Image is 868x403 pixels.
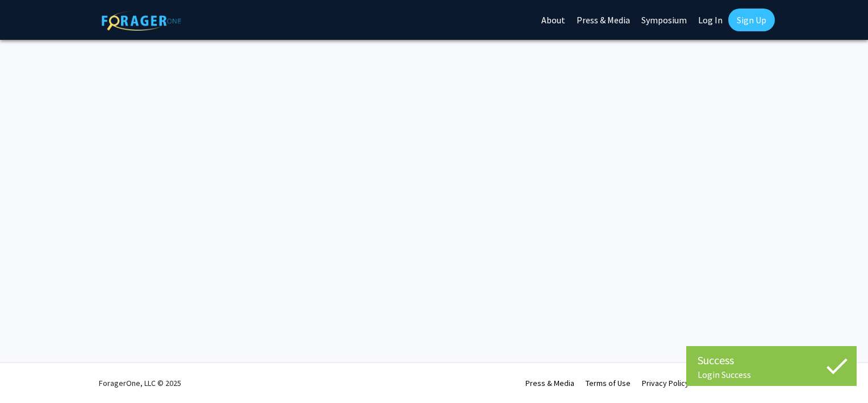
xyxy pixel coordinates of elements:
a: Privacy Policy [642,378,689,388]
div: ForagerOne, LLC © 2025 [99,363,181,403]
div: Success [698,352,845,369]
a: Terms of Use [586,378,631,388]
a: Sign Up [728,9,775,31]
a: Press & Media [525,378,574,388]
img: ForagerOne Logo [102,11,181,31]
div: Login Success [698,369,845,380]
